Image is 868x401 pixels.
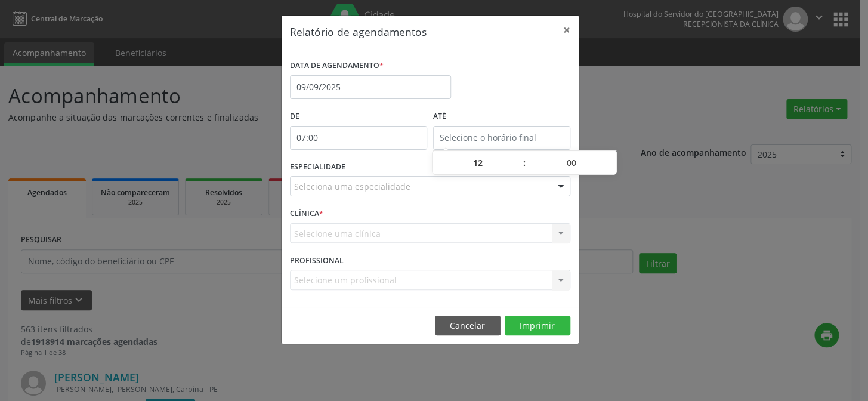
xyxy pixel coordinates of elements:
[523,151,526,175] span: :
[290,24,427,39] h5: Relatório de agendamentos
[290,75,451,99] input: Selecione uma data ou intervalo
[290,205,323,223] label: CLÍNICA
[433,151,523,175] input: Hour
[290,126,427,150] input: Selecione o horário inicial
[433,126,570,150] input: Selecione o horário final
[526,151,616,175] input: Minute
[290,107,427,126] label: De
[505,316,570,336] button: Imprimir
[433,107,570,126] label: ATÉ
[555,16,579,45] button: Close
[290,158,345,177] label: ESPECIALIDADE
[435,316,501,336] button: Cancelar
[290,251,344,270] label: PROFISSIONAL
[294,180,410,193] span: Seleciona uma especialidade
[290,57,384,75] label: DATA DE AGENDAMENTO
